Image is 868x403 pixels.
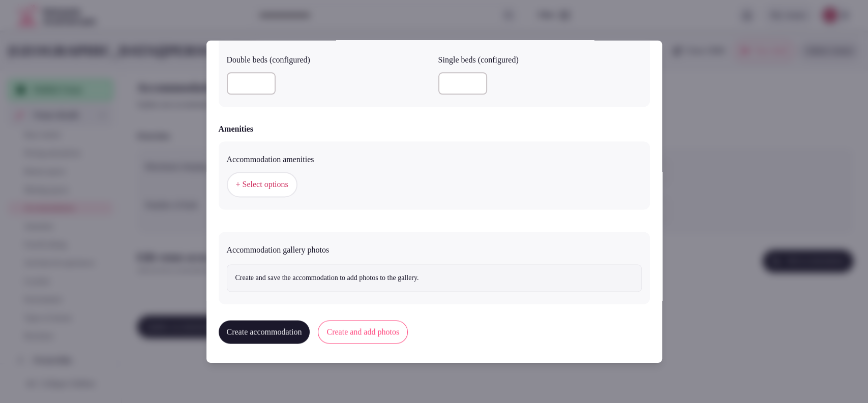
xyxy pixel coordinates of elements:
[236,179,288,191] span: + Select options
[227,172,297,198] button: + Select options
[219,123,253,136] h2: Amenities
[227,156,642,164] label: Accommodation amenities
[227,240,642,257] div: Accommodation gallery photos
[219,321,310,344] button: Create accommodation
[318,321,408,344] button: Create and add photos
[438,56,642,65] label: Single beds (configured)
[235,273,633,284] p: Create and save the accommodation to add photos to the gallery.
[227,56,430,65] label: Double beds (configured)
